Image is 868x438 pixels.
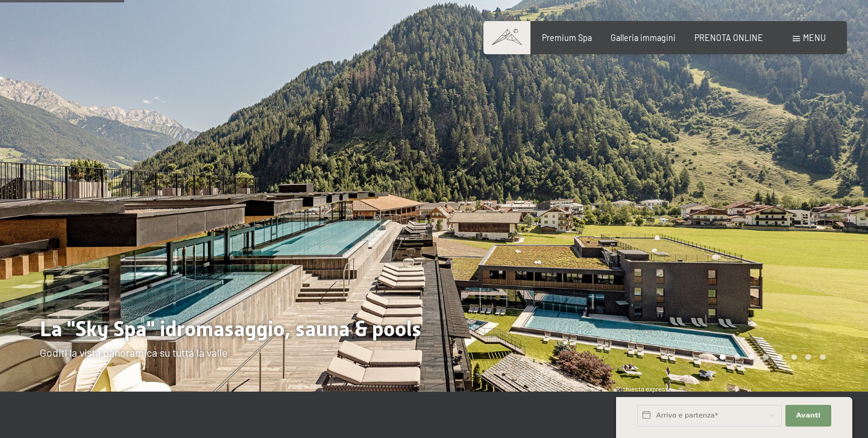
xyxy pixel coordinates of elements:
[796,411,820,421] span: Avanti
[694,33,763,43] a: PRENOTA ONLINE
[616,385,669,393] span: Richiesta express
[715,354,825,360] div: Carousel Pagination
[734,354,740,360] div: Carousel Page 2
[803,33,826,43] span: Menu
[611,33,676,43] a: Galleria immagini
[720,354,726,360] div: Carousel Page 1 (Current Slide)
[820,354,826,360] div: Carousel Page 8
[749,354,755,360] div: Carousel Page 3
[777,354,783,360] div: Carousel Page 5
[763,354,769,360] div: Carousel Page 4
[791,354,797,360] div: Carousel Page 6
[542,33,592,43] a: Premium Spa
[785,405,831,427] button: Avanti
[805,354,811,360] div: Carousel Page 7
